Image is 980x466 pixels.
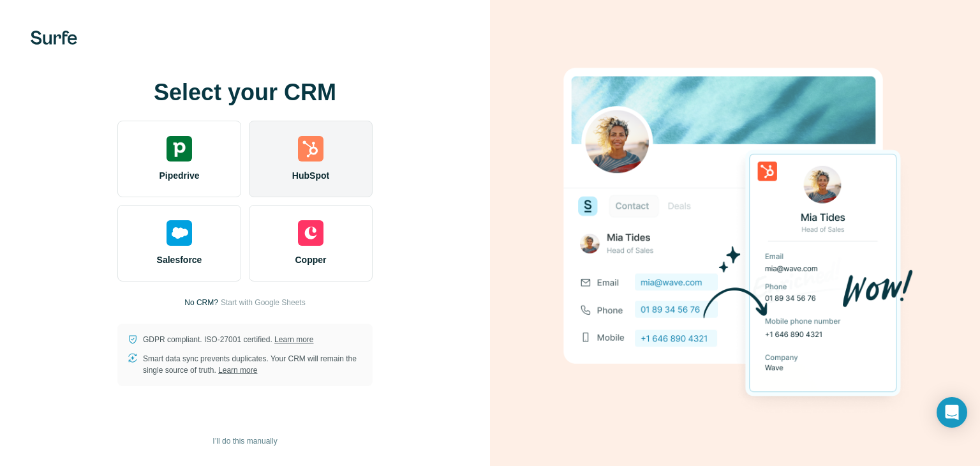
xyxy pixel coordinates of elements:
[292,169,329,182] span: HubSpot
[274,335,313,344] a: Learn more
[157,253,202,266] span: Salesforce
[937,397,967,428] div: Open Intercom Messenger
[117,80,373,105] h1: Select your CRM
[298,136,323,162] img: hubspot's logo
[184,297,218,308] p: No CRM?
[159,169,199,182] span: Pipedrive
[295,253,327,266] span: Copper
[167,220,192,246] img: salesforce's logo
[556,48,914,418] img: HUBSPOT image
[298,220,323,246] img: copper's logo
[143,334,313,345] p: GDPR compliant. ISO-27001 certified.
[218,366,257,375] a: Learn more
[204,432,286,451] button: I’ll do this manually
[143,353,362,376] p: Smart data sync prevents duplicates. Your CRM will remain the single source of truth.
[221,297,306,308] button: Start with Google Sheets
[167,136,192,162] img: pipedrive's logo
[212,435,277,447] span: I’ll do this manually
[31,31,77,45] img: Surfe's logo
